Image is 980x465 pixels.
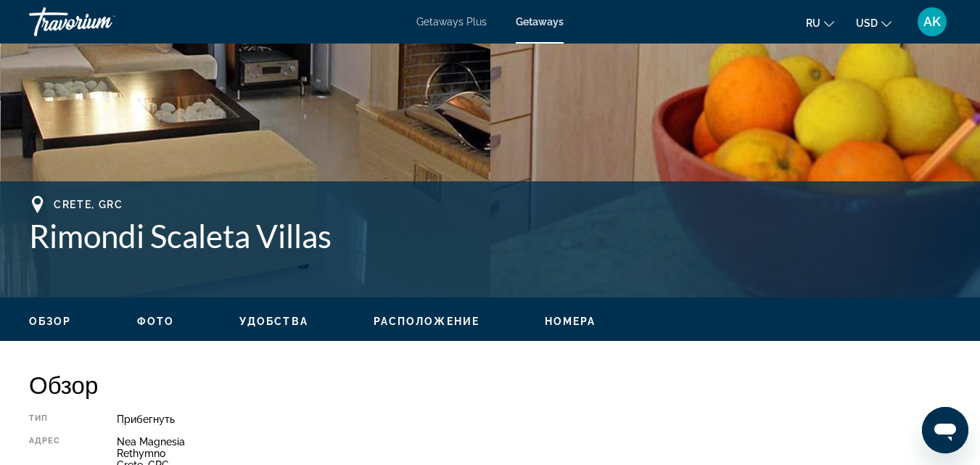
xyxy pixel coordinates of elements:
[923,15,941,29] span: AK
[137,315,174,328] button: Фото
[374,315,479,328] button: Расположение
[374,316,479,327] span: Расположение
[29,3,174,41] a: Travorium
[545,316,596,327] span: Номера
[29,217,951,255] h1: Rimondi Scaleta Villas
[29,370,951,399] h2: Обзор
[29,315,72,328] button: Обзор
[29,316,72,327] span: Обзор
[117,413,951,425] div: Прибегнуть
[856,17,878,29] span: USD
[922,407,968,453] iframe: Кнопка запуска окна обмена сообщениями
[913,7,951,37] button: User Menu
[806,12,834,33] button: Change language
[856,12,892,33] button: Change currency
[137,316,174,327] span: Фото
[806,17,820,29] span: ru
[29,413,81,425] div: Тип
[545,315,596,328] button: Номера
[416,16,487,28] a: Getaways Plus
[516,16,564,28] a: Getaways
[54,199,123,210] span: Crete, GRC
[239,316,308,327] span: Удобства
[239,315,308,328] button: Удобства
